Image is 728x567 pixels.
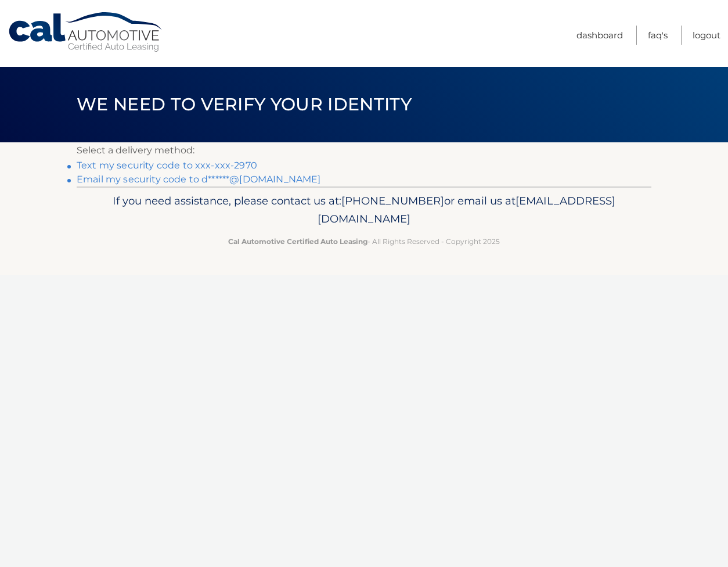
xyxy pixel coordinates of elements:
p: If you need assistance, please contact us at: or email us at [84,192,644,229]
p: Select a delivery method: [77,142,651,159]
p: - All Rights Reserved - Copyright 2025 [84,235,644,247]
a: Dashboard [576,26,623,45]
span: [PHONE_NUMBER] [341,194,444,207]
a: Cal Automotive [8,12,164,53]
a: Text my security code to xxx-xxx-2970 [77,160,257,171]
span: We need to verify your identity [77,94,412,115]
strong: Cal Automotive Certified Auto Leasing [228,237,367,246]
a: Logout [693,26,720,45]
a: Email my security code to d******@[DOMAIN_NAME] [77,174,321,185]
a: FAQ's [648,26,668,45]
